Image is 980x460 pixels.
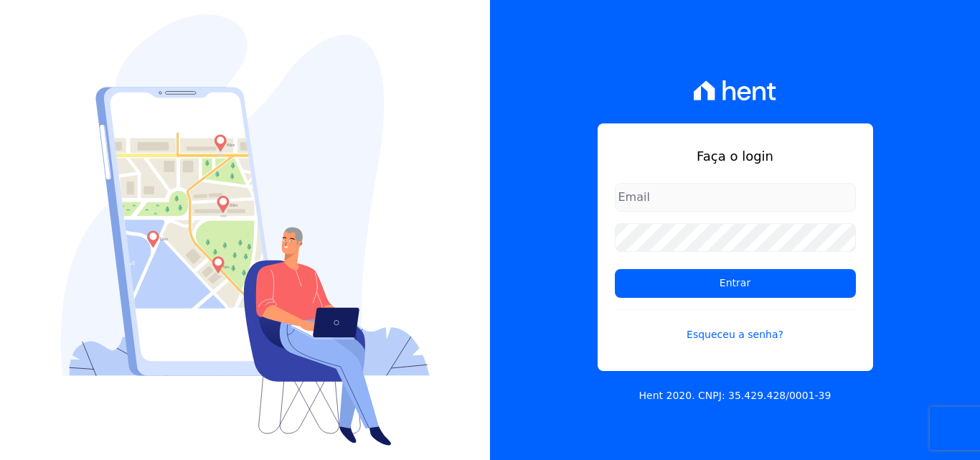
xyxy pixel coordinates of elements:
input: Entrar [615,269,856,298]
input: Email [615,183,856,212]
img: Login [61,14,430,446]
h1: Faça o login [615,146,856,166]
p: Hent 2020. CNPJ: 35.429.428/0001-39 [639,388,831,403]
a: Esqueceu a senha? [615,309,856,342]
